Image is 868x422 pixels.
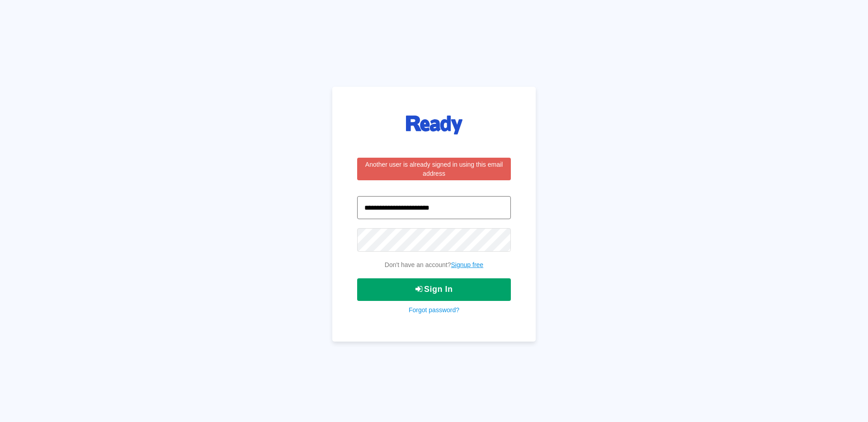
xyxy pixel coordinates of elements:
a: Signup free [451,261,484,268]
button: Sign In [357,278,511,301]
p: Don't have an account? [357,261,511,269]
img: logo-5.svg [406,114,462,137]
div: Another user is already signed in using this email address [357,158,511,180]
a: Forgot password? [409,306,459,314]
